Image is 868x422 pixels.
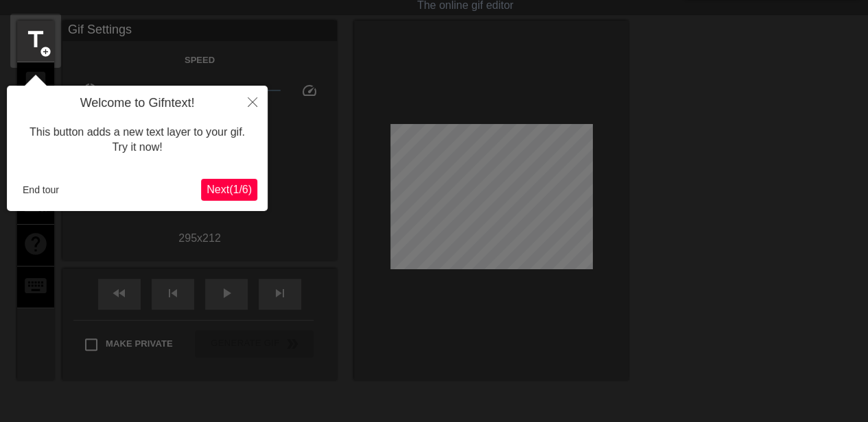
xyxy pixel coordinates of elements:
button: Close [237,86,268,117]
div: This button adds a new text layer to your gif. Try it now! [17,111,257,169]
button: End tour [17,179,64,200]
h4: Welcome to Gifntext! [17,96,257,111]
span: Next ( 1 / 6 ) [207,184,252,195]
button: Next [201,179,257,201]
